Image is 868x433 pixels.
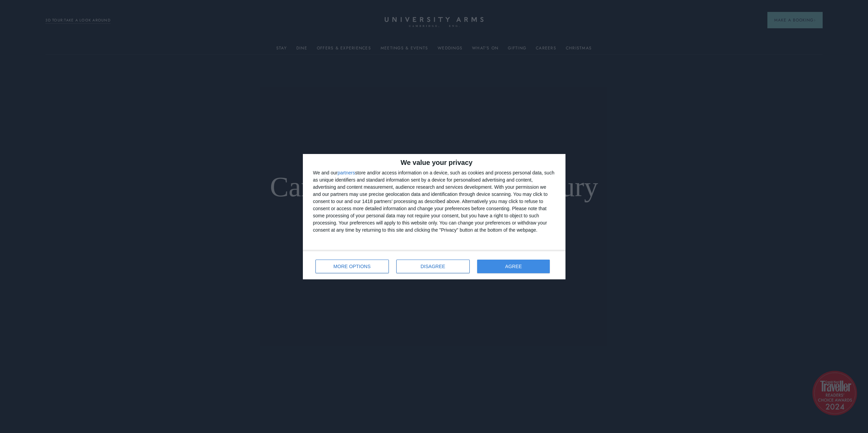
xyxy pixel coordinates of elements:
button: MORE OPTIONS [315,260,389,273]
div: qc-cmp2-ui [303,154,565,279]
button: AGREE [477,260,550,273]
button: partners [338,170,355,175]
h2: We value your privacy [313,159,555,166]
span: DISAGREE [421,264,445,269]
span: MORE OPTIONS [334,264,371,269]
span: AGREE [505,264,522,269]
div: We and our store and/or access information on a device, such as cookies and process personal data... [313,169,555,234]
button: DISAGREE [396,260,470,273]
